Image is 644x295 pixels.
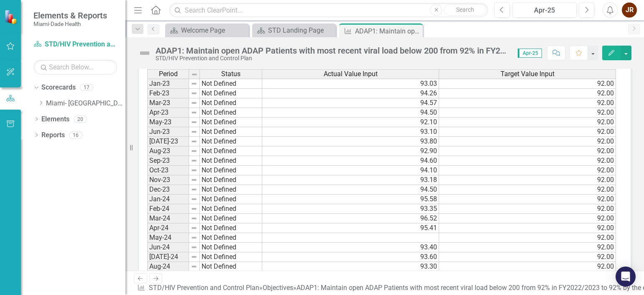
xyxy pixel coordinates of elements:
[191,157,197,164] img: 8DAGhfEEPCf229AAAAAElFTkSuQmCC
[501,70,555,78] span: Target Value Input
[262,185,439,195] td: 94.50
[138,46,151,60] img: Not Defined
[355,26,421,36] div: ADAP1: Maintain open ADAP Patients with most recent viral load below 200 from 92% in FY2022/2023 ...
[512,3,577,18] button: Apr-25
[439,243,616,252] td: 92.00
[191,167,197,174] img: 8DAGhfEEPCf229AAAAAElFTkSuQmCC
[200,118,262,127] td: Not Defined
[46,99,125,108] a: Miami- [GEOGRAPHIC_DATA]
[147,243,189,252] td: Jun-24
[167,25,247,36] a: Welcome Page
[439,118,616,127] td: 92.00
[262,156,439,166] td: 94.60
[191,254,197,260] img: 8DAGhfEEPCf229AAAAAElFTkSuQmCC
[147,252,189,262] td: [DATE]-24
[200,262,262,272] td: Not Defined
[147,98,189,108] td: Mar-23
[149,284,259,292] a: STD/HIV Prevention and Control Plan
[191,244,197,251] img: 8DAGhfEEPCf229AAAAAElFTkSuQmCC
[456,6,474,13] span: Search
[262,127,439,137] td: 93.10
[200,214,262,223] td: Not Defined
[147,118,189,127] td: May-23
[262,223,439,233] td: 95.41
[268,25,334,36] div: STD Landing Page
[439,156,616,166] td: 92.00
[74,115,87,123] div: 20
[156,46,509,55] div: ADAP1: Maintain open ADAP Patients with most recent viral load below 200 from 92% in FY2022/2023 ...
[200,98,262,108] td: Not Defined
[191,186,197,193] img: 8DAGhfEEPCf229AAAAAElFTkSuQmCC
[41,115,69,124] a: Elements
[191,90,197,97] img: 8DAGhfEEPCf229AAAAAElFTkSuQmCC
[191,225,197,231] img: 8DAGhfEEPCf229AAAAAElFTkSuQmCC
[191,109,197,116] img: 8DAGhfEEPCf229AAAAAElFTkSuQmCC
[191,205,197,212] img: 8DAGhfEEPCf229AAAAAElFTkSuQmCC
[200,233,262,243] td: Not Defined
[439,204,616,214] td: 92.00
[147,137,189,146] td: [DATE]-23
[262,214,439,223] td: 96.52
[200,89,262,98] td: Not Defined
[147,204,189,214] td: Feb-24
[147,79,189,89] td: Jan-23
[200,195,262,204] td: Not Defined
[439,98,616,108] td: 92.00
[147,89,189,98] td: Feb-23
[200,243,262,252] td: Not Defined
[41,131,65,140] a: Reports
[156,55,509,62] div: STD/HIV Prevention and Control Plan
[439,137,616,146] td: 92.00
[147,108,189,118] td: Apr-23
[444,4,486,16] button: Search
[200,146,262,156] td: Not Defined
[200,204,262,214] td: Not Defined
[191,128,197,135] img: 8DAGhfEEPCf229AAAAAElFTkSuQmCC
[33,21,107,27] small: Miami-Dade Health
[191,138,197,145] img: 8DAGhfEEPCf229AAAAAElFTkSuQmCC
[262,137,439,146] td: 93.80
[439,233,616,243] td: 92.00
[200,166,262,175] td: Not Defined
[262,89,439,98] td: 94.26
[147,214,189,223] td: Mar-24
[200,108,262,118] td: Not Defined
[147,262,189,272] td: Aug-24
[262,243,439,252] td: 93.40
[69,131,82,139] div: 16
[147,146,189,156] td: Aug-23
[147,175,189,185] td: Nov-23
[439,175,616,185] td: 92.00
[191,196,197,203] img: 8DAGhfEEPCf229AAAAAElFTkSuQmCC
[439,262,616,272] td: 92.00
[622,3,637,18] div: JR
[262,118,439,127] td: 92.10
[200,175,262,185] td: Not Defined
[262,175,439,185] td: 93.18
[33,60,117,74] input: Search Below...
[169,3,488,18] input: Search ClearPoint...
[262,79,439,89] td: 93.03
[262,108,439,118] td: 94.50
[439,223,616,233] td: 92.00
[439,89,616,98] td: 92.00
[191,215,197,222] img: 8DAGhfEEPCf229AAAAAElFTkSuQmCC
[191,234,197,241] img: 8DAGhfEEPCf229AAAAAElFTkSuQmCC
[147,166,189,175] td: Oct-23
[33,40,117,49] a: STD/HIV Prevention and Control Plan
[33,10,107,21] span: Elements & Reports
[147,156,189,166] td: Sep-23
[439,166,616,175] td: 92.00
[254,25,334,36] a: STD Landing Page
[439,185,616,195] td: 92.00
[262,252,439,262] td: 93.60
[4,10,19,24] img: ClearPoint Strategy
[439,252,616,262] td: 92.00
[439,146,616,156] td: 92.00
[263,284,293,292] a: Objectives
[324,70,378,78] span: Actual Value Input
[200,223,262,233] td: Not Defined
[439,79,616,89] td: 92.00
[262,166,439,175] td: 94.10
[147,185,189,195] td: Dec-23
